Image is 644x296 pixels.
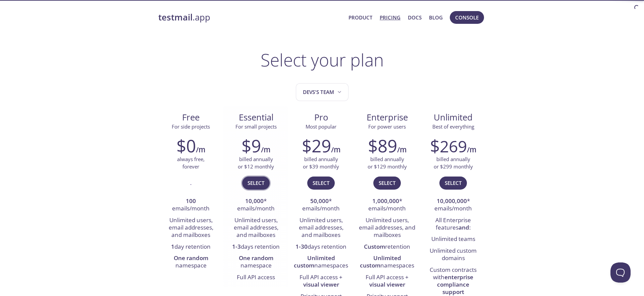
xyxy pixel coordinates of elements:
[426,196,481,215] li: * emails/month
[176,136,196,156] h2: $0
[372,197,399,205] strong: 1,000,000
[445,179,462,187] span: Select
[293,196,348,215] li: * emails/month
[228,215,283,241] li: Unlimited users, email addresses, and mailboxes
[439,177,467,189] button: Select
[426,215,481,234] li: All Enterprise features :
[348,13,372,22] a: Product
[228,241,283,253] li: days retention
[164,112,218,123] span: Free
[369,281,405,288] strong: visual viewer
[171,243,174,250] strong: 1
[235,123,277,130] span: For small projects
[429,13,443,22] a: Blog
[158,12,343,23] a: testmail.app
[440,135,467,157] span: 269
[379,179,395,187] span: Select
[426,245,481,264] li: Unlimited custom domains
[359,215,416,241] li: Unlimited users, email addresses, and mailboxes
[163,241,218,253] li: day retention
[172,123,210,130] span: For side projects
[359,196,416,215] li: * emails/month
[163,196,218,215] li: emails/month
[397,144,407,155] h6: /m
[610,262,631,283] iframe: Help Scout Beacon - Open
[228,272,283,283] li: Full API access
[306,123,336,130] span: Most popular
[296,243,308,250] strong: 1-30
[232,243,241,250] strong: 1-3
[174,254,208,262] strong: One random
[467,144,476,155] h6: /m
[310,197,329,205] strong: 50,000
[307,177,335,189] button: Select
[455,13,479,22] span: Console
[229,112,283,123] span: Essential
[434,156,473,170] p: billed annually or $299 monthly
[296,83,348,101] button: Devs's team
[359,272,416,291] li: Full API access +
[364,243,385,250] strong: Custom
[459,224,469,231] strong: and
[359,241,416,253] li: retention
[437,197,467,205] strong: 10,000,000
[293,215,348,241] li: Unlimited users, email addresses, and mailboxes
[313,179,329,187] span: Select
[242,177,270,189] button: Select
[303,88,343,97] span: Devs's team
[432,123,474,130] span: Best of everything
[241,136,261,156] h2: $9
[239,254,273,262] strong: One random
[360,254,401,269] strong: Unlimited custom
[373,177,401,189] button: Select
[293,253,348,272] li: namespaces
[238,156,274,170] p: billed annually or $12 monthly
[196,144,205,155] h6: /m
[228,196,283,215] li: * emails/month
[437,273,473,296] strong: enterprise compliance support
[293,241,348,253] li: days retention
[302,136,331,156] h2: $29
[430,136,467,156] h2: $
[163,253,218,272] li: namespace
[331,144,340,155] h6: /m
[293,272,348,291] li: Full API access +
[186,197,196,205] strong: 100
[380,13,400,22] a: Pricing
[368,136,397,156] h2: $89
[368,123,406,130] span: For power users
[245,197,264,205] strong: 10,000
[294,254,335,269] strong: Unlimited custom
[434,111,473,123] span: Unlimited
[426,234,481,245] li: Unlimited teams
[261,50,384,70] h1: Select your plan
[303,156,339,170] p: billed annually or $39 monthly
[294,112,348,123] span: Pro
[248,179,264,187] span: Select
[359,253,416,272] li: namespaces
[177,156,205,170] p: always free, forever
[450,11,484,24] button: Console
[228,253,283,272] li: namespace
[163,215,218,241] li: Unlimited users, email addresses, and mailboxes
[261,144,270,155] h6: /m
[408,13,422,22] a: Docs
[158,11,193,23] strong: testmail
[368,156,407,170] p: billed annually or $129 monthly
[303,281,339,288] strong: visual viewer
[359,112,415,123] span: Enterprise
